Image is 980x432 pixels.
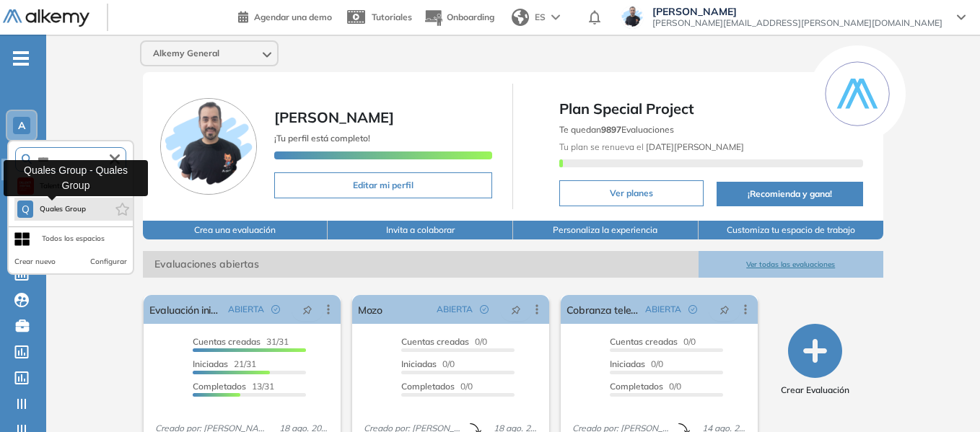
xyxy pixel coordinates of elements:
[328,221,513,239] button: Invita a colaborar
[559,98,863,120] span: Plan Special Project
[292,298,323,321] button: pushpin
[143,221,328,239] button: Crea una evaluación
[511,304,521,315] span: pushpin
[559,124,674,135] span: Te quedan Evaluaciones
[90,256,127,268] button: Configurar
[18,120,25,131] span: A
[274,172,493,198] button: Editar mi perfil
[401,336,487,347] span: 0/0
[908,363,980,432] div: Widget de chat
[274,108,394,126] span: [PERSON_NAME]
[512,9,529,26] img: world
[719,304,730,315] span: pushpin
[610,336,678,347] span: Cuentas creadas
[437,303,473,316] span: ABIERTA
[193,381,274,392] span: 13/31
[193,336,289,347] span: 31/31
[149,295,222,324] a: Evaluación inicial IA | Academy | Pomelo
[610,358,663,369] span: 0/0
[42,233,105,244] div: Todos los espacios
[372,12,412,22] span: Tutoriales
[781,384,849,397] span: Crear Evaluación
[358,295,382,324] a: Mozo
[535,11,546,24] span: ES
[645,303,681,316] span: ABIERTA
[566,295,639,324] a: Cobranza telefónica
[14,256,56,268] button: Crear nuevo
[160,98,257,195] img: Foto de perfil
[551,14,560,20] img: arrow
[559,180,704,206] button: Ver planes
[193,358,228,369] span: Iniciadas
[424,2,494,33] button: Onboarding
[610,336,696,347] span: 0/0
[3,9,89,27] img: Logo
[302,304,312,315] span: pushpin
[652,17,942,29] span: [PERSON_NAME][EMAIL_ADDRESS][PERSON_NAME][DOMAIN_NAME]
[610,381,663,392] span: Completados
[688,305,697,314] span: check-circle
[709,298,740,321] button: pushpin
[513,221,699,239] button: Personaliza la experiencia
[652,6,942,17] span: [PERSON_NAME]
[610,381,681,392] span: 0/0
[610,358,645,369] span: Iniciadas
[447,12,494,22] span: Onboarding
[4,160,148,196] div: Quales Group - Quales Group
[238,7,332,25] a: Agendar una demo
[143,251,699,278] span: Evaluaciones abiertas
[271,305,280,314] span: check-circle
[39,203,87,215] span: Quales Group
[480,305,489,314] span: check-circle
[644,141,744,152] b: [DATE][PERSON_NAME]
[401,358,455,369] span: 0/0
[601,124,621,135] b: 9897
[274,133,370,144] span: ¡Tu perfil está completo!
[781,324,849,397] button: Crear Evaluación
[699,221,884,239] button: Customiza tu espacio de trabajo
[193,381,246,392] span: Completados
[22,203,30,215] span: Q
[401,336,469,347] span: Cuentas creadas
[717,182,863,206] button: ¡Recomienda y gana!
[699,251,884,278] button: Ver todas las evaluaciones
[559,141,744,152] span: Tu plan se renueva el
[401,381,455,392] span: Completados
[254,12,332,22] span: Agendar una demo
[500,298,532,321] button: pushpin
[193,336,261,347] span: Cuentas creadas
[401,381,473,392] span: 0/0
[908,363,980,432] iframe: Chat Widget
[13,57,29,60] i: -
[153,48,219,59] span: Alkemy General
[193,358,256,369] span: 21/31
[401,358,437,369] span: Iniciadas
[228,303,264,316] span: ABIERTA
